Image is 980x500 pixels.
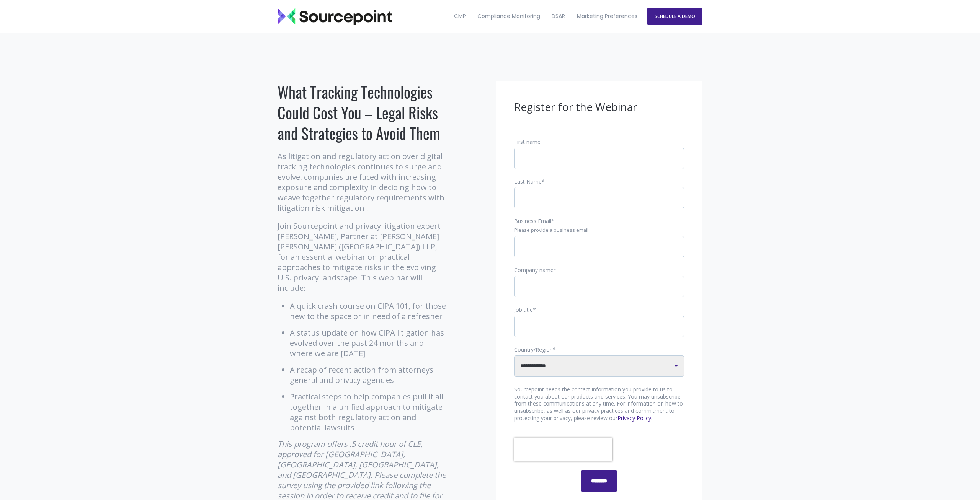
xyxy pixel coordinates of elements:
span: Last Name [514,178,542,185]
li: A status update on how CIPA litigation has evolved over the past 24 months and where we are [DATE] [290,327,448,358]
span: Job title [514,306,533,313]
span: First name [514,138,541,145]
legend: Please provide a business email [514,227,684,234]
iframe: reCAPTCHA [514,438,612,461]
h3: Register for the Webinar [514,100,684,114]
li: Practical steps to help companies pull it all together in a unified approach to mitigate against ... [290,391,448,433]
p: As litigation and regulatory action over digital tracking technologies continues to surge and evo... [278,151,448,213]
img: Sourcepoint_logo_black_transparent (2)-2 [278,8,392,25]
li: A quick crash course on CIPA 101, for those new to the space or in need of a refresher [290,301,448,321]
span: Company name [514,266,554,274]
span: Country/Region [514,346,553,353]
a: SCHEDULE A DEMO [647,8,702,25]
p: Join Sourcepoint and privacy litigation expert [PERSON_NAME], Partner at [PERSON_NAME] [PERSON_NA... [278,221,448,293]
li: A recap of recent action from attorneys general and privacy agencies [290,365,448,385]
p: Sourcepoint needs the contact information you provide to us to contact you about our products and... [514,386,684,422]
h1: What Tracking Technologies Could Cost You – Legal Risks and Strategies to Avoid Them [278,81,448,143]
a: Privacy Policy [617,414,651,422]
span: Business Email [514,217,551,225]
